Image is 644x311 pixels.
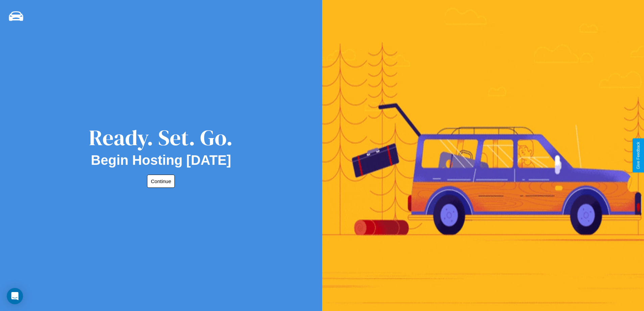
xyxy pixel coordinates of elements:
div: Open Intercom Messenger [7,288,23,304]
div: Ready. Set. Go. [89,123,233,153]
button: Continue [147,175,175,188]
div: Give Feedback [636,142,641,169]
h2: Begin Hosting [DATE] [91,153,231,168]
